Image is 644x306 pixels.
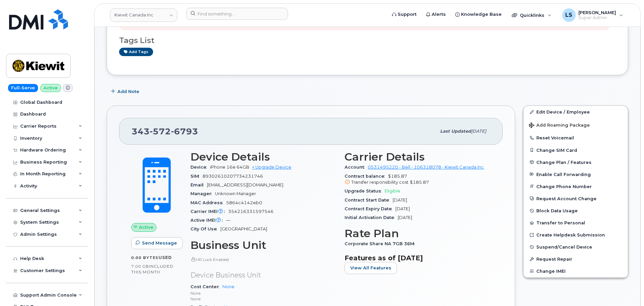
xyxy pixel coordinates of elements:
a: None [222,284,235,289]
span: Upgrade Status [345,188,385,193]
span: $185.87 [410,180,429,185]
span: [DATE] [393,198,407,203]
span: MAC Address [190,200,226,205]
span: [DATE] [471,129,486,134]
span: Email [190,182,207,187]
iframe: Messenger Launcher [615,277,639,301]
span: Super Admin [578,15,616,20]
span: [DATE] [398,215,412,220]
span: Send Message [142,240,177,246]
span: 89302610207734231746 [203,174,263,179]
h3: Device Details [190,151,336,163]
button: Change IMEI [524,265,628,277]
div: Quicklinks [507,8,556,22]
span: Contract balance [345,174,388,179]
button: View All Features [345,262,397,274]
p: Device Business Unit [190,270,336,280]
p: None [190,290,336,296]
h3: Tags List [119,36,616,45]
span: $185.87 [345,174,491,186]
button: Request Account Change [524,192,628,205]
span: Add Roaming Package [529,123,590,129]
button: Reset Voicemail [524,132,628,144]
span: Change Plan / Features [536,160,592,165]
span: SIM [190,174,203,179]
span: iPhone 16e 64GB [210,165,249,170]
span: Unknown Manager [215,191,256,196]
a: 0531495220 - Bell - 106318078 - Kiewit Canada Inc [368,165,484,170]
button: Suspend/Cancel Device [524,241,628,253]
button: Add Roaming Package [524,118,628,132]
button: Request Repair [524,253,628,265]
span: 572 [150,126,171,136]
button: Change SIM Card [524,144,628,156]
span: Contract Start Date [345,198,393,203]
span: used [158,255,172,260]
span: 0.00 Bytes [131,255,158,260]
span: Last updated [440,129,471,134]
span: Account [345,165,368,170]
h3: Carrier Details [345,151,491,163]
span: [GEOGRAPHIC_DATA] [220,226,267,231]
span: Carrier IMEI [190,209,228,214]
button: Change Phone Number [524,180,628,192]
span: Manager [190,191,215,196]
span: Contract Expiry Date [345,206,395,211]
button: Add Note [107,85,145,97]
a: Add tags [119,48,153,56]
a: Create Helpdesk Submission [524,229,628,241]
span: 7.00 GB [131,264,149,269]
button: Transfer to Personal [524,217,628,229]
span: 6793 [171,126,198,136]
a: Knowledge Base [451,8,506,21]
span: 354216331597546 [228,209,274,214]
span: Corporate Share NA 7GB 36M [345,241,418,246]
span: 343 [132,126,198,136]
button: Enable Call Forwarding [524,168,628,180]
button: Block Data Usage [524,205,628,217]
h3: Business Unit [190,239,336,251]
button: Send Message [131,237,183,249]
a: Kiewit Canada Inc [110,8,177,22]
span: Knowledge Base [461,11,502,18]
span: included this month [131,264,174,275]
span: Support [398,11,417,18]
a: + Upgrade Device [252,165,291,170]
span: Cost Center [190,284,222,289]
span: View All Features [350,265,391,271]
span: City Of Use [190,226,220,231]
h3: Rate Plan [345,227,491,239]
span: [PERSON_NAME] [578,10,616,15]
span: [DATE] [395,206,410,211]
div: Luke Schroeder [558,8,628,22]
span: Quicklinks [520,12,544,18]
h3: Features as of [DATE] [345,254,491,262]
span: LS [565,11,572,19]
button: Change Plan / Features [524,156,628,168]
span: — [226,218,230,223]
a: Edit Device / Employee [524,106,628,118]
span: Enable Call Forwarding [536,172,591,177]
span: Eligible [385,188,400,193]
a: Support [387,8,421,21]
p: None [190,296,336,302]
span: Add Note [117,88,139,95]
a: Alerts [421,8,451,21]
span: Alerts [432,11,446,18]
span: Device [190,165,210,170]
span: [EMAIL_ADDRESS][DOMAIN_NAME] [207,182,283,187]
span: Active [139,224,153,230]
span: 5864c4142eb0 [226,200,262,205]
span: Initial Activation Date [345,215,398,220]
span: Suspend/Cancel Device [536,245,592,250]
span: Transfer responsibility cost [351,180,408,185]
input: Find something... [186,8,288,20]
span: Active IMEI [190,218,226,223]
p: HR Lock Enabled [190,257,336,262]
